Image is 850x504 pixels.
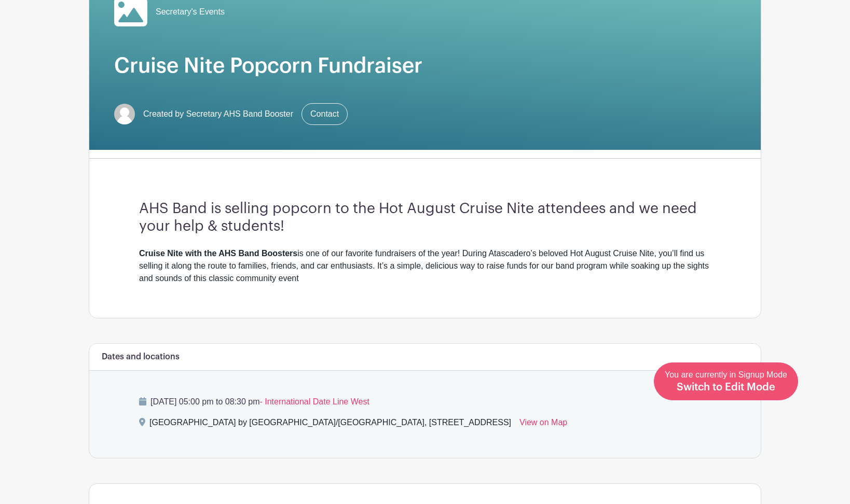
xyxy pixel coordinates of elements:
[139,247,711,285] div: is one of our favorite fundraisers of the year! During Atascadero’s beloved Hot August Cruise Nit...
[665,370,787,392] span: You are currently in Signup Mode
[139,396,711,408] p: [DATE] 05:00 pm to 08:30 pm
[677,382,775,393] span: Switch to Edit Mode
[149,416,511,433] div: [GEOGRAPHIC_DATA] by [GEOGRAPHIC_DATA]/[GEOGRAPHIC_DATA], [STREET_ADDRESS]
[519,416,567,433] a: View on Map
[114,53,736,78] h1: Cruise Nite Popcorn Fundraiser
[102,352,180,362] h6: Dates and locations
[301,103,348,125] a: Contact
[156,6,225,18] span: Secretary's Events
[259,397,369,406] span: - International Date Line West
[139,249,297,258] strong: Cruise Nite with the AHS Band Boosters
[143,108,293,120] span: Created by Secretary AHS Band Booster
[654,362,798,400] a: You are currently in Signup Mode Switch to Edit Mode
[139,200,711,235] h3: AHS Band is selling popcorn to the Hot August Cruise Nite attendees and we need your help & stude...
[114,104,135,124] img: default-ce2991bfa6775e67f084385cd625a349d9dcbb7a52a09fb2fda1e96e2d18dcdb.png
